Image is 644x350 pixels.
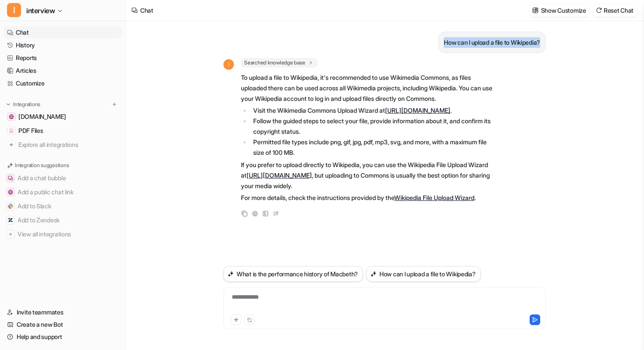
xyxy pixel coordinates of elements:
button: Reset Chat [593,4,637,17]
img: PDF Files [9,128,14,133]
button: View all integrationsView all integrations [4,227,122,241]
a: Create a new Bot [4,318,122,331]
img: explore all integrations [7,140,16,149]
img: View all integrations [8,232,13,237]
a: en.wikipedia.org[DOMAIN_NAME] [4,111,122,123]
span: PDF Files [18,126,43,135]
img: reset [596,7,602,14]
a: History [4,39,122,51]
img: en.wikipedia.org [9,114,14,119]
img: expand menu [5,101,11,107]
img: Add to Zendesk [8,218,13,223]
p: Integration suggestions [15,161,69,169]
button: How can I upload a file to Wikipedia? [366,266,481,282]
li: Follow the guided steps to select your file, provide information about it, and confirm its copyri... [251,116,497,137]
a: [URL][DOMAIN_NAME] [385,107,450,114]
button: Integrations [4,100,43,109]
a: Customize [4,77,122,89]
li: Visit the Wikimedia Commons Upload Wizard at . [251,105,497,116]
a: Articles [4,64,122,77]
p: How can I upload a file to Wikipedia? [444,37,540,48]
a: [URL][DOMAIN_NAME] [247,171,312,179]
img: Add a public chat link [8,189,13,195]
img: Add to Slack [8,204,13,209]
p: Integrations [13,101,40,108]
a: Invite teammates [4,306,122,318]
div: Chat [140,6,153,15]
span: [DOMAIN_NAME] [18,112,66,121]
p: For more details, check the instructions provided by the . [241,193,497,203]
button: Show Customize [530,4,590,17]
button: Add a chat bubbleAdd a chat bubble [4,171,122,185]
p: To upload a file to Wikipedia, it's recommended to use Wikimedia Commons, as files uploaded there... [241,72,497,104]
a: Explore all integrations [4,139,122,151]
a: Help and support [4,331,122,343]
p: Show Customize [541,6,586,15]
a: Chat [4,26,122,39]
a: Reports [4,52,122,64]
button: Add to ZendeskAdd to Zendesk [4,213,122,227]
span: Explore all integrations [18,138,119,152]
p: If you prefer to upload directly to Wikipedia, you can use the Wikipedia File Upload Wizard at , ... [241,160,497,191]
img: customize [532,7,538,14]
img: menu_add.svg [111,101,117,107]
button: Add to SlackAdd to Slack [4,199,122,213]
button: Add a public chat linkAdd a public chat link [4,185,122,199]
span: I [7,3,21,17]
button: What is the performance history of Macbeth? [223,266,363,282]
span: Searched knowledge base [241,58,317,67]
span: I [223,59,234,70]
li: Permitted file types include png, gif, jpg, pdf, mp3, svg, and more, with a maximum file size of ... [251,137,497,158]
a: Wikipedia File Upload Wizard [394,194,474,201]
img: Add a chat bubble [8,175,13,181]
span: interview [26,4,55,17]
a: PDF FilesPDF Files [4,125,122,137]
